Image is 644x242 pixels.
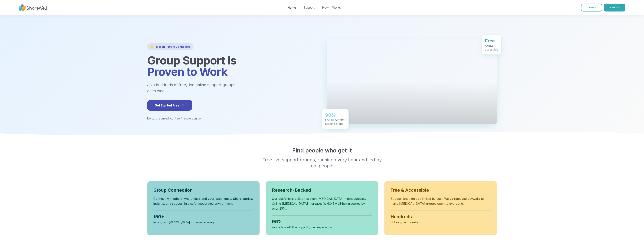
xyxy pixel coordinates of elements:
button: SIGN UP [604,4,625,11]
img: ShareWell Nav Logo [19,2,47,13]
p: Support shouldn't be limited by cost. We've removed paywalls to make [MEDICAL_DATA] groups open t... [391,196,491,206]
p: No card required. Ad-free. 1 minute sign up. [147,117,318,120]
button: Get Started Free [147,100,192,111]
span: Get Started Free [155,103,185,108]
div: satisfaction with their support group experience [272,225,372,229]
div: 150+ [153,214,253,220]
div: Hundreds [391,214,491,220]
div: topics, from [MEDICAL_DATA] to trauma recovery [153,221,253,224]
h1: Group Support Is [147,55,318,77]
h2: Find people who get it [147,147,497,154]
h3: Free & Accessible [391,187,491,193]
div: Always accessible [485,44,498,51]
div: 96% [272,219,372,225]
p: Free live support groups, running every hour and led by real people. [250,157,394,169]
p: Join hundreds of free, live online support groups each week. [147,82,256,94]
p: Connect with others who understand your experience. Share stories, insights, and support in a saf... [153,196,253,206]
span: SIGN UP [610,6,619,9]
a: Support [304,6,315,9]
h3: Group Connection [153,187,253,193]
h3: Research-Backed [272,187,372,193]
a: LOG IN [581,4,602,11]
span: Proven to Work [147,65,227,78]
div: 🌟 1 Million People Connected [147,43,194,50]
div: Feel better after just one group [325,118,345,126]
div: 90% [325,112,345,118]
a: Home [287,6,296,9]
div: of free groups weekly [391,221,491,224]
a: How It Works [322,6,341,9]
div: Free [485,38,498,44]
p: Our platform is built on proven [MEDICAL_DATA] methodologies. Online [MEDICAL_DATA] increases WHO... [272,196,372,211]
span: LOG IN [588,6,596,9]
